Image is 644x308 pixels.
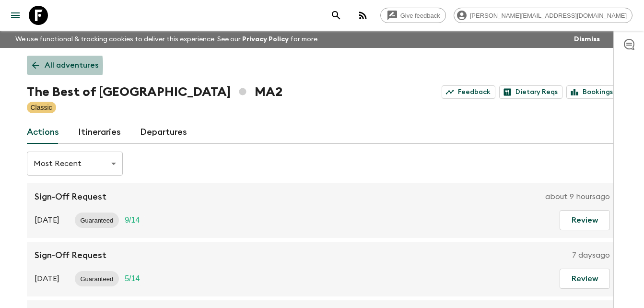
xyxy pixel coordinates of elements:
[566,85,618,99] a: Bookings
[35,214,59,226] p: [DATE]
[572,33,602,46] button: Dismiss
[27,83,282,102] h1: The Best of [GEOGRAPHIC_DATA] MA2
[545,191,610,202] p: about 9 hours ago
[31,103,52,112] p: Classic
[78,121,121,144] a: Itineraries
[454,8,632,23] div: [PERSON_NAME][EMAIL_ADDRESS][DOMAIN_NAME]
[395,12,445,19] span: Give feedback
[125,214,140,226] p: 9 / 14
[45,59,98,71] p: All adventures
[27,56,104,75] a: All adventures
[327,6,346,25] button: search adventures
[119,213,145,228] div: Trip Fill
[6,6,25,25] button: menu
[27,150,123,177] div: Most Recent
[75,275,119,283] span: Guaranteed
[140,121,187,144] a: Departures
[380,8,446,23] a: Give feedback
[27,121,59,144] a: Actions
[35,191,106,202] p: Sign-Off Request
[465,12,632,19] span: [PERSON_NAME][EMAIL_ADDRESS][DOMAIN_NAME]
[75,217,119,224] span: Guaranteed
[35,273,59,284] p: [DATE]
[560,210,610,230] button: Review
[442,85,495,99] a: Feedback
[35,249,106,261] p: Sign-Off Request
[12,31,323,48] p: We use functional & tracking cookies to deliver this experience. See our for more.
[560,269,610,289] button: Review
[572,249,610,261] p: 7 days ago
[125,273,140,284] p: 5 / 14
[242,36,289,43] a: Privacy Policy
[499,85,562,99] a: Dietary Reqs
[119,271,145,286] div: Trip Fill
